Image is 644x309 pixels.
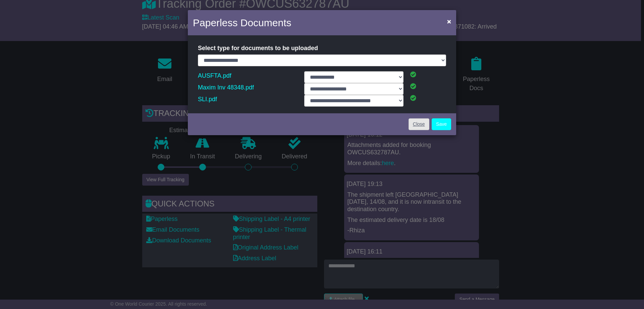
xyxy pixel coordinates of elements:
label: Select type for documents to be uploaded [198,42,318,54]
a: Maxim Inv 48348.pdf [198,82,254,92]
a: AUSFTA.pdf [198,71,231,81]
a: SLI.pdf [198,94,217,104]
a: Close [409,118,429,130]
button: Close [444,14,454,28]
span: × [447,17,451,25]
h4: Paperless Documents [193,15,291,30]
button: Save [432,118,451,130]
